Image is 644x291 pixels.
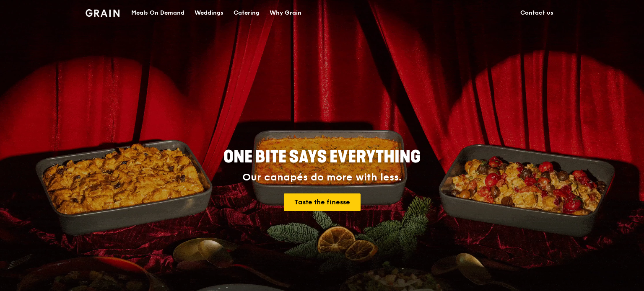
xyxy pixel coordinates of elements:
span: ONE BITE SAYS EVERYTHING [223,147,421,167]
div: Catering [234,0,260,26]
div: Weddings [195,0,223,26]
div: Meals On Demand [131,0,184,26]
div: Why Grain [270,0,301,26]
img: Grain [86,9,119,17]
a: Contact us [515,0,558,26]
a: Why Grain [265,0,306,26]
a: Weddings [190,0,229,26]
a: Catering [229,0,265,26]
a: Taste the finesse [284,193,361,211]
div: Our canapés do more with less. [171,172,473,183]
